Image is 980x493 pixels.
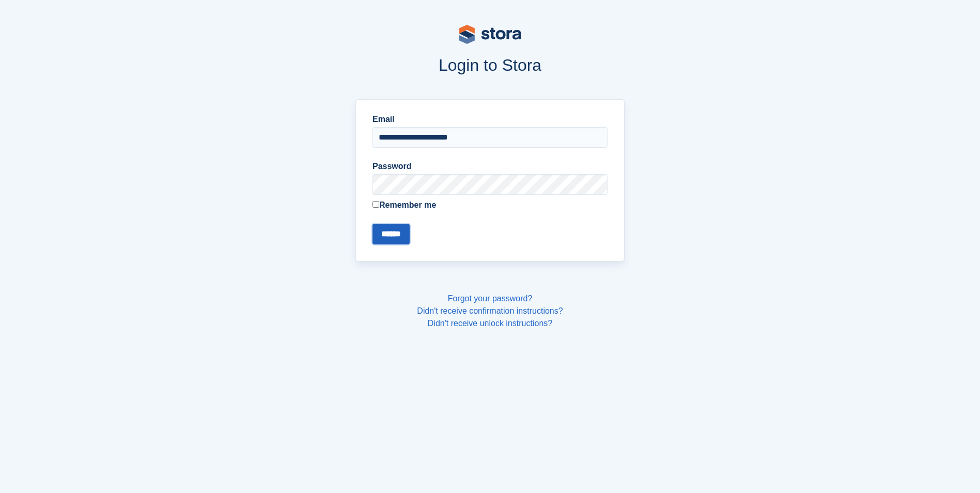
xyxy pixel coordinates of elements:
[372,160,608,173] label: Password
[448,294,533,303] a: Forgot your password?
[159,56,822,74] h1: Login to Stora
[428,319,552,328] a: Didn't receive unlock instructions?
[372,113,608,126] label: Email
[372,201,379,208] input: Remember me
[417,306,563,315] a: Didn't receive confirmation instructions?
[372,199,608,211] label: Remember me
[459,25,521,44] img: stora-logo-53a41332b3708ae10de48c4981b4e9114cc0af31d8433b30ea865607fb682f29.svg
